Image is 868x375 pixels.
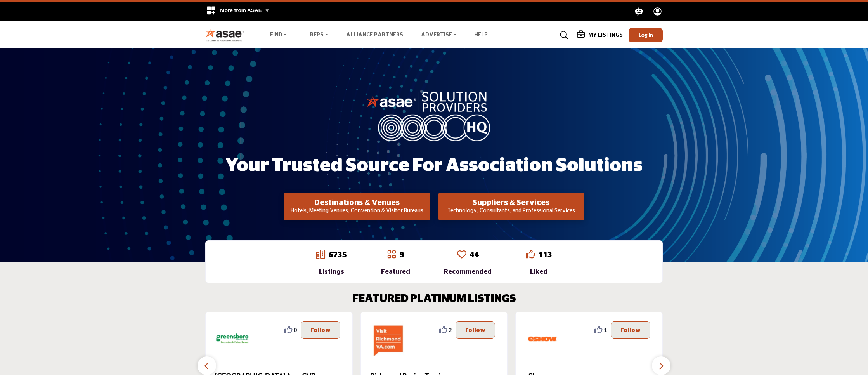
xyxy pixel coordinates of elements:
p: Hotels, Meeting Venues, Convention & Visitor Bureaus [286,207,428,215]
h2: FEATURED PLATINUM LISTINGS [352,293,516,306]
h2: Destinations & Venues [286,198,428,207]
p: Follow [620,326,641,334]
a: Search [553,29,573,42]
div: Recommended [444,267,492,276]
button: Follow [611,321,650,339]
button: Destinations & Venues Hotels, Meeting Venues, Convention & Visitor Bureaus [284,193,430,220]
div: Featured [381,267,410,276]
span: Log In [639,31,653,38]
button: Suppliers & Services Technology, Consultants, and Professional Services [438,193,584,220]
a: RFPs [305,30,334,41]
div: Liked [526,267,552,276]
a: 44 [470,251,479,259]
button: Log In [629,28,663,42]
span: 0 [294,326,297,334]
img: eShow [525,321,560,356]
a: Go to Featured [387,250,396,260]
img: Richmond Region Tourism [370,321,405,356]
img: Site Logo [205,29,248,42]
span: 2 [449,326,452,334]
h2: Suppliers & Services [440,198,582,207]
button: Follow [456,321,495,339]
p: Technology, Consultants, and Professional Services [440,207,582,215]
a: Advertise [416,30,462,41]
div: More from ASAE [201,2,275,21]
span: 1 [604,326,607,334]
div: My Listings [577,31,623,40]
img: image [366,90,502,141]
i: Go to Liked [526,250,535,259]
a: Alliance Partners [346,32,403,38]
p: Follow [310,326,331,334]
p: Follow [465,326,485,334]
div: Listings [316,267,347,276]
a: 6735 [328,251,347,259]
img: Greensboro Area CVB [215,321,250,356]
a: 113 [538,251,552,259]
h1: Your Trusted Source for Association Solutions [225,154,643,178]
a: Help [474,32,488,38]
button: Follow [301,321,340,339]
h5: My Listings [588,32,623,39]
a: Find [265,30,293,41]
a: Go to Recommended [457,250,466,260]
a: 9 [399,251,404,259]
span: More from ASAE [220,7,270,13]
